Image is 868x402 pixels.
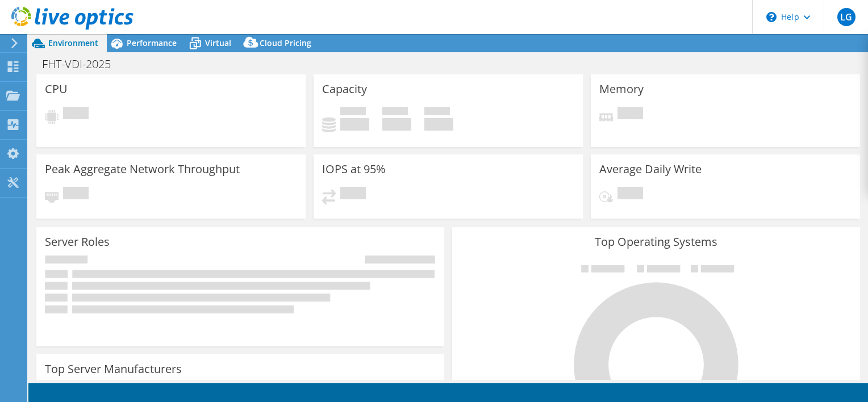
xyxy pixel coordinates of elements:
span: Pending [340,187,366,202]
h4: 0 GiB [382,118,411,131]
span: LG [837,8,856,26]
span: Pending [63,107,89,122]
h3: Average Daily Write [599,163,702,175]
span: Total [424,107,450,118]
span: Cloud Pricing [260,37,311,48]
h3: Capacity [322,83,367,95]
h3: Top Operating Systems [461,236,852,248]
h3: IOPS at 95% [322,163,386,175]
span: Used [340,107,366,118]
h3: Top Server Manufacturers [45,363,182,375]
span: Free [382,107,408,118]
h3: Server Roles [45,236,110,248]
span: Performance [127,37,177,48]
svg: \n [766,12,777,22]
h1: FHT-VDI-2025 [37,58,128,70]
h3: Memory [599,83,644,95]
span: Pending [617,187,643,202]
span: Virtual [205,37,231,48]
h3: CPU [45,83,68,95]
span: Environment [48,37,98,48]
span: Pending [617,107,643,122]
h4: 0 GiB [424,118,453,131]
h3: Peak Aggregate Network Throughput [45,163,240,175]
h4: 0 GiB [340,118,369,131]
span: Pending [63,187,89,202]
